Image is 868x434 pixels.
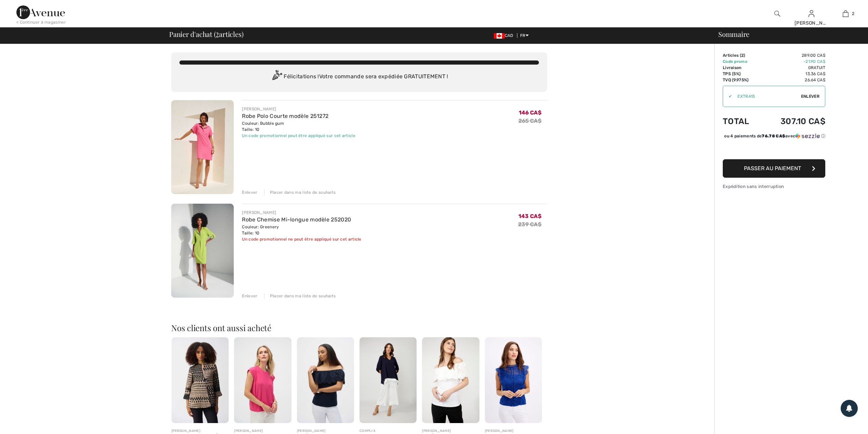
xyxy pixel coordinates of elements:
[723,52,761,58] td: Articles ( )
[761,110,825,133] td: 307.10 CA$
[518,213,542,219] span: 143 CA$
[242,189,257,195] div: Enlever
[360,337,417,423] img: Pull Col V modèle 33927
[494,33,505,39] img: Canadian Dollar
[242,120,355,133] div: Couleur: Bubble gum Taille: 10
[724,133,825,139] div: ou 4 paiements de avec
[795,133,820,139] img: Sezzle
[264,189,336,195] div: Placer dans ma liste de souhaits
[761,65,825,71] td: Gratuit
[242,106,355,112] div: [PERSON_NAME]
[761,52,825,58] td: 289.00 CA$
[494,33,516,38] span: CAD
[761,71,825,77] td: 13.36 CA$
[270,70,284,84] img: Congratulation2.svg
[723,71,761,77] td: TPS (5%)
[852,11,854,17] span: 2
[723,58,761,65] td: Code promo
[809,10,814,17] a: Se connecter
[297,337,354,423] img: Pull Épaules Dénudées Brodé modèle 252134
[242,209,361,216] div: [PERSON_NAME]
[843,10,849,18] img: Mon panier
[422,429,479,434] div: [PERSON_NAME]
[485,337,542,423] img: Pull en Dentelle Fleurie modèle 246254U
[242,236,361,242] div: Un code promotionnel ne peut être appliqué sur cet article
[297,429,354,434] div: [PERSON_NAME]
[216,29,219,38] span: 2
[761,58,825,65] td: -21.90 CA$
[360,429,417,434] div: COMPLI K
[16,5,65,19] img: 1ère Avenue
[809,10,814,18] img: Mes infos
[172,337,229,423] img: Chemise Col Abstrait Évasé modèle 251178
[234,429,291,434] div: [PERSON_NAME]
[761,77,825,83] td: 26.64 CA$
[744,165,801,172] span: Passer au paiement
[732,86,801,107] input: Code promo
[710,31,864,38] div: Sommaire
[264,293,336,299] div: Placer dans ma liste de souhaits
[723,77,761,83] td: TVQ (9.975%)
[723,183,825,190] div: Expédition sans interruption
[242,224,361,236] div: Couleur: Greenery Taille: 10
[242,216,351,223] a: Robe Chemise Mi-longue modèle 252020
[518,118,542,124] s: 265 CA$
[520,33,529,38] span: FR
[16,19,66,25] div: < Continuer à magasiner
[242,293,257,299] div: Enlever
[723,65,761,71] td: Livraison
[172,429,229,434] div: [PERSON_NAME]
[179,70,539,84] div: Félicitations ! Votre commande sera expédiée GRATUITEMENT !
[242,133,355,139] div: Un code promotionnel peut être appliqué sur cet article
[171,100,234,194] img: Robe Polo Courte modèle 251272
[801,93,819,99] span: Enlever
[829,10,862,18] a: 2
[723,159,825,178] button: Passer au paiement
[519,109,542,116] span: 146 CA$
[762,134,785,138] span: 76.78 CA$
[723,133,825,141] div: ou 4 paiements de76.78 CA$avecSezzle Cliquez pour en savoir plus sur Sezzle
[485,429,542,434] div: [PERSON_NAME]
[795,19,828,27] div: [PERSON_NAME]
[234,337,291,423] img: Pull Décontracté à Encolure Ronde modèle 252127
[518,221,542,228] s: 239 CA$
[171,204,234,298] img: Robe Chemise Mi-longue modèle 252020
[723,93,732,99] div: ✔
[422,337,479,423] img: Pull Épaules Dénudées Brodé modèle 252134
[774,10,780,18] img: recherche
[169,31,243,38] span: Panier d'achat ( articles)
[723,141,825,157] iframe: PayPal-paypal
[740,239,868,434] iframe: Trouvez des informations supplémentaires ici
[171,324,547,332] h2: Nos clients ont aussi acheté
[723,110,761,133] td: Total
[741,53,744,58] span: 2
[242,113,328,119] a: Robe Polo Courte modèle 251272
